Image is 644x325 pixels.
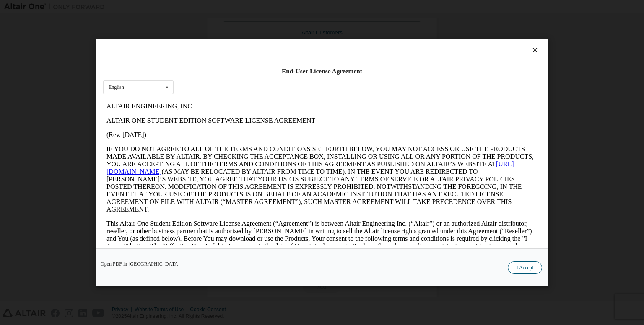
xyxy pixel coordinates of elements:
p: ALTAIR ONE STUDENT EDITION SOFTWARE LICENSE AGREEMENT [3,18,434,25]
div: English [109,85,124,90]
a: Open PDF in [GEOGRAPHIC_DATA] [101,261,180,266]
a: [URL][DOMAIN_NAME] [3,61,411,76]
p: IF YOU DO NOT AGREE TO ALL OF THE TERMS AND CONDITIONS SET FORTH BELOW, YOU MAY NOT ACCESS OR USE... [3,46,434,114]
p: ALTAIR ENGINEERING, INC. [3,3,434,11]
p: (Rev. [DATE]) [3,32,434,39]
button: I Accept [508,261,542,274]
p: This Altair One Student Edition Software License Agreement (“Agreement”) is between Altair Engine... [3,121,434,158]
div: End-User License Agreement [103,67,541,75]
